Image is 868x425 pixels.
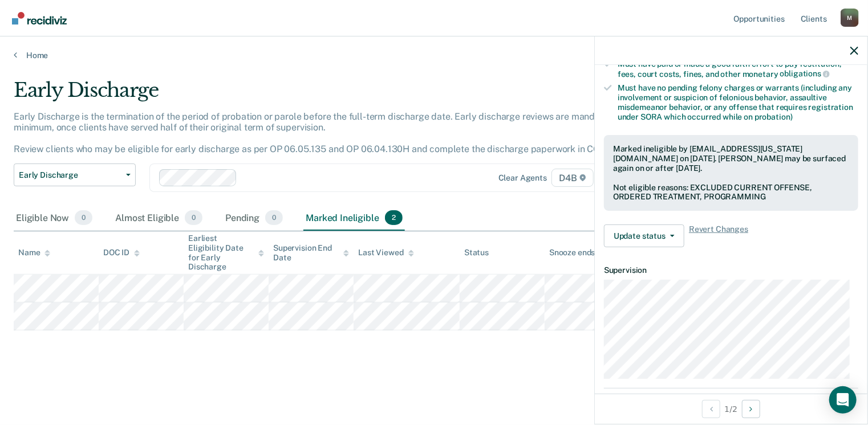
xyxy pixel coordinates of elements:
div: Pending [223,206,285,231]
div: Almost Eligible [113,206,205,231]
button: Previous Opportunity [702,400,720,418]
div: Marked ineligible by [EMAIL_ADDRESS][US_STATE][DOMAIN_NAME] on [DATE]. [PERSON_NAME] may be surfa... [613,144,849,173]
div: Clear agents [498,173,547,183]
span: probation) [755,112,793,121]
span: Revert Changes [689,224,748,247]
div: Name [18,248,50,258]
span: 2 [385,210,403,225]
p: Early Discharge is the termination of the period of probation or parole before the full-term disc... [14,111,627,155]
div: Open Intercom Messenger [829,386,857,414]
div: Snooze ends in [549,248,614,258]
div: Marked Ineligible [303,206,405,231]
span: Early Discharge [19,170,121,180]
div: Supervision End Date [273,243,349,263]
div: M [841,9,859,27]
div: 1 / 2 [595,394,867,424]
div: Last Viewed [358,248,413,258]
div: Must have paid or made a good faith effort to pay restitution, fees, court costs, fines, and othe... [618,59,858,79]
button: Profile dropdown button [841,9,859,27]
span: obligations [780,69,830,78]
div: Not eligible reasons: EXCLUDED CURRENT OFFENSE, ORDERED TREATMENT, PROGRAMMING [613,183,849,202]
span: 0 [75,210,92,225]
div: Must have no pending felony charges or warrants (including any involvement or suspicion of feloni... [618,83,858,121]
span: D4B [551,169,593,187]
img: Recidiviz [12,12,67,24]
a: Home [14,50,854,60]
div: Earliest Eligibility Date for Early Discharge [188,234,264,272]
dt: Supervision [604,265,858,275]
div: Status [464,248,489,258]
div: Eligible Now [14,206,95,231]
span: 0 [185,210,202,225]
div: DOC ID [103,248,140,258]
button: Next Opportunity [742,400,760,418]
button: Update status [604,224,684,247]
span: 0 [265,210,283,225]
div: Early Discharge [14,79,665,111]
